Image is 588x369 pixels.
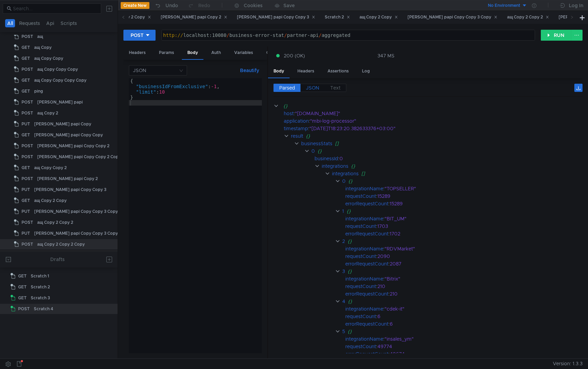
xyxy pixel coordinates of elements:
span: POST [22,217,33,228]
div: Cookies [244,1,263,10]
div: timestamp [284,125,308,132]
div: 210 [377,283,574,290]
div: ащ Copy 2 Copy 2 [507,14,549,21]
div: {} [351,162,574,170]
div: : [345,350,583,358]
div: Headers [123,46,151,59]
div: : [284,110,583,117]
div: Body [182,46,203,60]
button: RUN [541,30,571,41]
div: [PERSON_NAME] papi Copy Copy [34,130,103,140]
span: Parsed [279,85,295,91]
div: 6 [377,313,574,320]
div: [PERSON_NAME] papi Copy Copy 2 [37,141,109,151]
div: integrationName [345,275,383,283]
span: POST [22,108,33,118]
div: 1 [342,207,344,215]
span: POST [22,64,33,74]
div: [PERSON_NAME] papi Copy Copy 3 Copy [34,206,118,217]
div: {} [348,177,573,185]
span: GET [22,86,30,96]
div: errorRequestCount [345,290,388,298]
div: ащ Copy Copy 2 [34,163,67,173]
span: PUT [22,228,30,238]
div: 0 [342,177,346,185]
div: Variables [229,46,258,59]
div: : [345,320,583,328]
div: Scratch 1 [31,271,49,281]
span: POST [22,97,33,107]
div: : [345,252,583,260]
div: Params [153,46,179,59]
div: : [345,185,583,192]
div: 49674 [390,350,575,358]
div: ащ Copy 2 Copy 2 [37,217,73,228]
button: Requests [17,19,42,27]
div: {} [348,268,573,275]
div: {} [347,207,573,215]
div: "mbi-log-processor" [310,117,574,125]
div: 1703 [377,222,574,230]
div: 0 [311,147,315,155]
span: PUT [22,119,30,129]
div: integrationName [345,335,383,343]
span: Version: 1.3.3 [553,359,583,369]
div: requestCount [345,283,376,290]
div: ащ Copy 2 Copy 2 Copy [37,239,85,249]
div: ащ [37,31,43,42]
div: errorRequestCount [345,320,388,328]
button: Redo [183,0,215,11]
div: businessStats [301,140,332,147]
div: 5 [342,328,345,335]
button: Scripts [58,19,79,27]
div: Save [283,3,295,8]
div: Scratch 4 [34,304,53,314]
div: "[DATE]T18:23:20.382633376+03:00" [309,125,573,132]
div: requestCount [345,313,376,320]
div: : [284,117,583,125]
span: POST [22,174,33,184]
div: "[DOMAIN_NAME]" [295,110,573,117]
span: Text [330,85,340,91]
div: : [345,283,583,290]
div: integrationName [345,245,383,252]
div: [PERSON_NAME] papi Copy Copy 3 [34,184,106,195]
div: "insales_ym" [385,335,574,343]
span: POST [18,304,30,314]
div: application [284,117,309,125]
div: "Bitrix" [385,275,574,283]
div: Body [268,65,290,78]
div: {} [348,237,573,245]
div: [PERSON_NAME] papi Copy Copy 3 Copy [407,14,497,21]
span: PUT [22,206,30,217]
div: POST [131,31,144,39]
div: errorRequestCount [345,260,388,268]
div: [PERSON_NAME] papi Copy 2 [37,174,98,184]
div: ащ Copy Copy [34,53,63,64]
div: {} [306,132,573,140]
div: : [315,155,583,162]
div: 2087 [390,260,575,268]
div: : [345,230,583,237]
span: GET [22,75,30,85]
div: 1702 [390,230,575,237]
div: 15289 [390,200,575,207]
input: Search... [13,5,97,12]
div: 347 MS [377,53,395,59]
div: {} [318,147,573,155]
div: "BIT_UM" [385,215,574,222]
div: {} [348,328,573,335]
div: Scratch 2 [31,282,50,292]
span: GET [22,130,30,140]
div: [PERSON_NAME] papi Copy [34,119,91,129]
div: Other [261,46,283,59]
button: POST [123,30,156,41]
div: 4 [342,298,345,305]
div: requestCount [345,222,376,230]
div: integrations [332,170,359,177]
span: JSON [306,85,319,91]
button: Api [44,19,56,27]
div: Log [357,65,375,78]
div: ащ Copy Copy Copy [37,64,78,74]
div: integrationName [345,305,383,313]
